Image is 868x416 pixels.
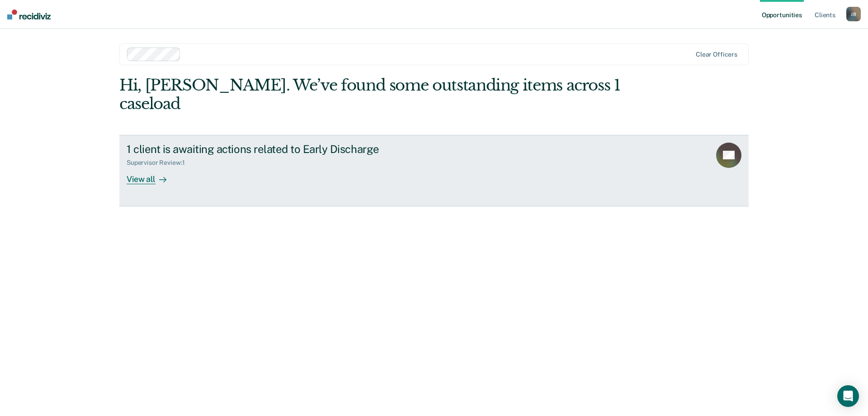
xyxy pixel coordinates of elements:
div: View all [127,167,177,184]
div: Hi, [PERSON_NAME]. We’ve found some outstanding items across 1 caseload [119,76,623,113]
div: Clear officers [696,51,737,58]
div: Open Intercom Messenger [837,385,859,407]
div: 1 client is awaiting actions related to Early Discharge [127,143,444,156]
div: Supervisor Review : 1 [127,159,192,167]
img: Recidiviz [7,10,51,19]
div: J B [846,7,861,21]
button: JB [846,7,861,21]
a: 1 client is awaiting actions related to Early DischargeSupervisor Review:1View all [119,135,749,206]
